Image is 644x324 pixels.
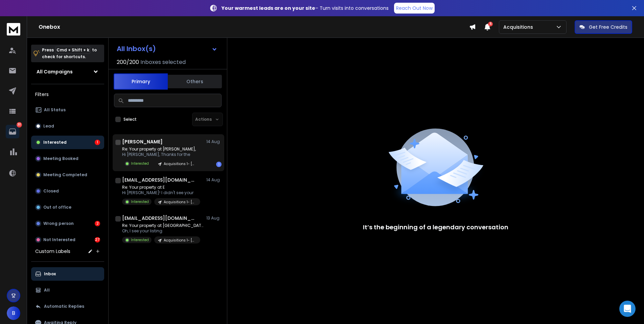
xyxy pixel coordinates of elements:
[31,283,104,297] button: All
[206,177,222,183] p: 14 Aug
[589,24,627,30] p: Get Free Credits
[222,5,315,11] strong: Your warmest leads are on your site
[43,188,59,194] p: Closed
[31,136,104,149] button: Interested1
[31,184,104,198] button: Closed
[31,300,104,313] button: Automatic Replies
[122,146,200,152] p: Re: Your property at [PERSON_NAME],
[619,301,636,317] div: Open Intercom Messenger
[43,156,78,161] p: Meeting Booked
[35,248,70,255] h3: Custom Labels
[164,238,196,243] p: Acquisitions 1- [US_STATE]
[44,271,56,277] p: Inbox
[122,190,200,195] p: Hi [PERSON_NAME]! I didn't see your
[6,125,19,138] a: 30
[396,5,433,11] p: Reach Out Now
[168,74,222,89] button: Others
[7,306,20,320] button: B
[394,3,435,14] a: Reach Out Now
[123,117,137,122] label: Select
[37,68,73,75] h1: All Campaigns
[111,42,223,55] button: All Inbox(s)
[31,90,104,99] h3: Filters
[122,177,197,183] h1: [EMAIL_ADDRESS][DOMAIN_NAME]
[140,58,186,66] h3: Inboxes selected
[122,223,203,228] p: Re: Your property at [GEOGRAPHIC_DATA]
[43,205,71,210] p: Out of office
[43,221,74,226] p: Wrong person
[31,65,104,78] button: All Campaigns
[122,215,197,222] h1: [EMAIL_ADDRESS][DOMAIN_NAME]
[31,217,104,230] button: Wrong person2
[7,23,20,36] img: logo
[122,138,163,145] h1: [PERSON_NAME]
[31,267,104,281] button: Inbox
[44,304,84,309] p: Automatic Replies
[216,162,222,167] div: 1
[31,233,104,247] button: Not Interested27
[122,185,200,190] p: Re: Your property at E
[44,107,66,113] p: All Status
[31,152,104,165] button: Meeting Booked
[95,221,100,226] div: 2
[206,215,222,221] p: 13 Aug
[117,58,139,66] span: 200 / 200
[43,140,67,145] p: Interested
[488,22,493,26] span: 5
[43,172,87,178] p: Meeting Completed
[131,161,149,166] p: Interested
[222,5,389,11] p: – Turn visits into conversations
[44,287,50,293] p: All
[363,223,508,232] p: It’s the beginning of a legendary conversation
[17,122,22,128] p: 30
[31,103,104,117] button: All Status
[575,20,632,34] button: Get Free Credits
[95,237,100,242] div: 27
[122,152,200,157] p: Hi [PERSON_NAME], Thanks for the
[122,228,203,234] p: Oh, I see your listing
[31,168,104,182] button: Meeting Completed
[43,123,54,129] p: Lead
[164,200,196,205] p: Acquisitions 1- [US_STATE]
[503,24,536,30] p: Acquisitions
[206,139,222,144] p: 14 Aug
[114,73,168,90] button: Primary
[164,161,196,166] p: Acquisitions 1- [US_STATE]
[31,201,104,214] button: Out of office
[31,119,104,133] button: Lead
[55,46,90,54] span: Cmd + Shift + k
[95,140,100,145] div: 1
[39,23,469,31] h1: Onebox
[42,47,97,60] p: Press to check for shortcuts.
[131,237,149,242] p: Interested
[117,45,156,52] h1: All Inbox(s)
[131,199,149,204] p: Interested
[43,237,75,242] p: Not Interested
